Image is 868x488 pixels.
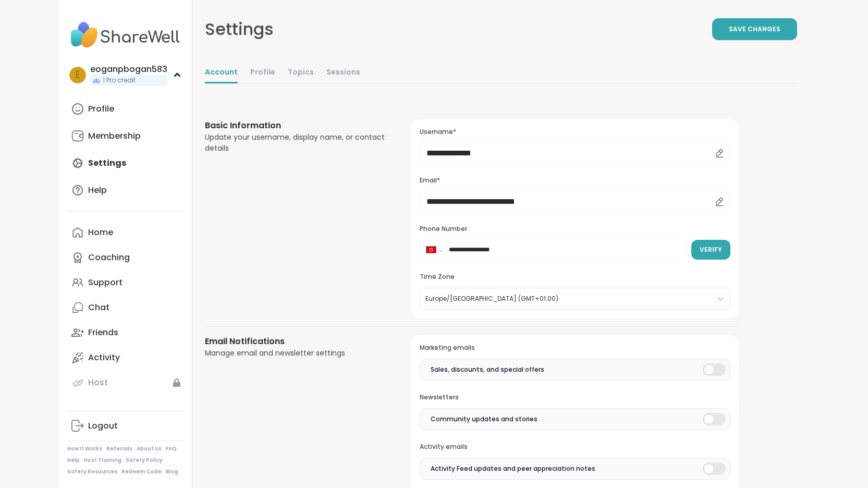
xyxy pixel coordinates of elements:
[67,17,184,53] img: ShareWell Nav Logo
[126,457,163,464] a: Safety Policy
[205,17,274,42] div: Settings
[67,245,184,270] a: Coaching
[691,240,730,260] button: Verify
[88,130,141,142] div: Membership
[67,413,184,438] a: Logout
[76,68,80,82] span: e
[88,185,107,196] div: Help
[67,220,184,245] a: Home
[700,245,722,254] span: Verify
[712,18,797,40] button: Save Changes
[88,277,123,288] div: Support
[420,176,730,185] h3: Email*
[67,345,184,370] a: Activity
[88,302,109,313] div: Chat
[67,468,117,475] a: Safety Resources
[420,225,730,234] h3: Phone Number
[420,273,730,282] h3: Time Zone
[205,335,387,348] h3: Email Notifications
[137,445,162,453] a: About Us
[88,420,118,432] div: Logout
[166,468,178,475] a: Blog
[420,443,730,452] h3: Activity emails
[250,63,275,83] a: Profile
[90,64,167,75] div: eoganpbogan583
[88,327,118,338] div: Friends
[67,445,102,453] a: How It Works
[205,348,387,359] div: Manage email and newsletter settings
[420,393,730,402] h3: Newsletters
[205,63,238,83] a: Account
[88,227,113,238] div: Home
[326,63,360,83] a: Sessions
[420,128,730,137] h3: Username*
[67,178,184,203] a: Help
[67,270,184,295] a: Support
[67,370,184,395] a: Host
[88,252,130,263] div: Coaching
[67,96,184,121] a: Profile
[84,457,121,464] a: Host Training
[88,103,114,115] div: Profile
[67,457,80,464] a: Help
[431,365,544,374] span: Sales, discounts, and special offers
[166,445,177,453] a: FAQ
[431,414,537,424] span: Community updates and stories
[420,344,730,352] h3: Marketing emails
[88,352,120,363] div: Activity
[205,119,387,132] h3: Basic Information
[431,464,595,473] span: Activity Feed updates and peer appreciation notes
[729,25,780,34] span: Save Changes
[67,295,184,320] a: Chat
[88,377,108,388] div: Host
[67,320,184,345] a: Friends
[121,468,162,475] a: Redeem Code
[106,445,132,453] a: Referrals
[205,132,387,154] div: Update your username, display name, or contact details
[67,124,184,149] a: Membership
[288,63,314,83] a: Topics
[103,76,136,85] span: 1 Pro credit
